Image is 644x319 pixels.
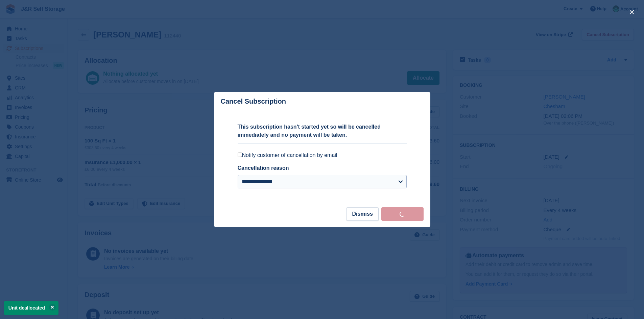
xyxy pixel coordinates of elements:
[238,123,407,139] p: This subscription hasn't started yet so will be cancelled immediately and no payment will be taken.
[4,301,58,315] p: Unit deallocated
[346,207,378,221] button: Dismiss
[221,98,286,105] p: Cancel Subscription
[238,152,407,159] label: Notify customer of cancellation by email
[238,165,289,171] label: Cancellation reason
[238,153,242,157] input: Notify customer of cancellation by email
[626,7,637,18] button: close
